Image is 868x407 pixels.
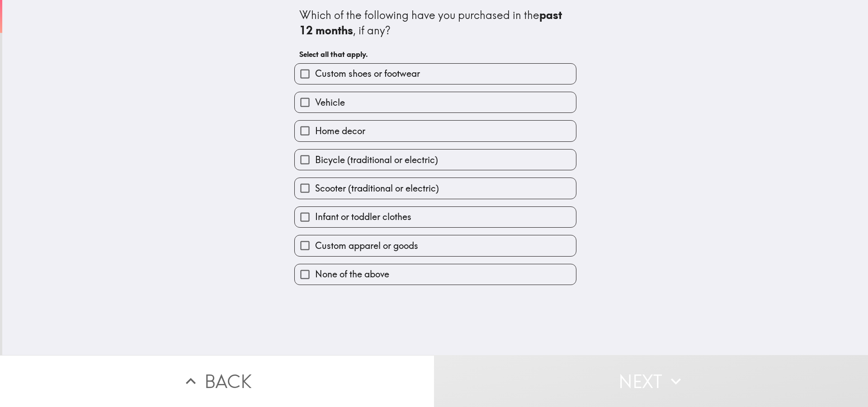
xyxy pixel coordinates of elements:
span: Custom shoes or footwear [315,67,420,80]
span: Scooter (traditional or electric) [315,182,439,195]
button: Scooter (traditional or electric) [295,178,576,198]
span: Vehicle [315,96,345,109]
button: None of the above [295,264,576,285]
span: Custom apparel or goods [315,239,418,252]
button: Bicycle (traditional or electric) [295,150,576,170]
button: Vehicle [295,92,576,112]
div: Which of the following have you purchased in the , if any? [299,8,571,38]
button: Next [434,355,868,407]
span: Bicycle (traditional or electric) [315,154,438,166]
button: Infant or toddler clothes [295,207,576,227]
h6: Select all that apply. [299,49,571,59]
span: Home decor [315,125,365,137]
span: None of the above [315,268,389,281]
button: Custom shoes or footwear [295,64,576,84]
button: Custom apparel or goods [295,235,576,256]
button: Home decor [295,121,576,141]
b: past 12 months [299,8,565,37]
span: Infant or toddler clothes [315,211,411,223]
